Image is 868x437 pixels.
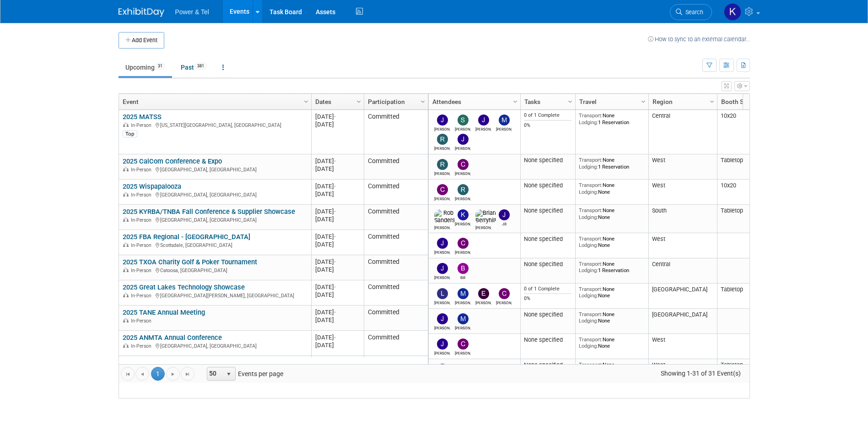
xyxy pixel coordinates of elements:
span: Column Settings [302,98,310,105]
img: In-Person Event [123,217,129,222]
a: Go to the last page [181,367,194,381]
a: Column Settings [638,94,648,108]
span: Transport: [579,361,603,368]
div: Josh Hopkins [434,249,450,255]
div: Chad Smith [455,350,471,355]
img: Kelley Hood [724,3,741,21]
a: Column Settings [301,94,311,108]
span: In-Person [131,268,154,273]
span: Transport: [579,336,603,343]
div: [DATE] [315,208,360,215]
div: Top [123,130,137,137]
span: Transport: [579,261,603,267]
span: Lodging: [579,164,598,170]
td: Committed [364,180,428,205]
span: In-Person [131,167,154,173]
span: Column Settings [419,98,426,105]
img: In-Person Event [123,343,129,348]
img: In-Person Event [123,242,129,247]
a: Participation [368,94,422,109]
div: [DATE] [315,283,360,291]
td: Committed [364,331,428,356]
div: None specified [524,336,571,344]
div: [GEOGRAPHIC_DATA], [GEOGRAPHIC_DATA] [123,165,307,173]
div: [DATE] [315,258,360,266]
span: In-Person [131,122,154,128]
span: Column Settings [708,98,716,105]
div: Chad Smith [455,249,471,255]
div: Brian Berryhill [475,224,491,230]
a: 2025 Wispapalooza [123,182,181,191]
td: West [648,180,717,205]
div: None specified [524,157,571,164]
div: None specified [524,235,571,243]
div: None None [579,182,645,195]
span: Transport: [579,286,603,292]
a: Past381 [174,59,214,76]
span: - [334,233,336,240]
a: Tasks [524,94,569,109]
span: Transport: [579,207,603,213]
span: 31 [155,63,165,70]
img: Chris Noora [499,288,510,299]
img: Kevin Wilkes [458,209,469,220]
img: Robin Mayne [458,184,469,195]
span: - [334,334,336,341]
div: None None [579,235,645,249]
img: In-Person Event [123,167,129,171]
img: Josh Hopkins [437,238,448,249]
span: Go to the last page [184,371,191,378]
img: Bill Rinehardt [458,263,469,274]
a: Event [123,94,305,109]
span: Go to the previous page [139,371,146,378]
img: Josh Hopkins [437,339,448,350]
img: ExhibitDay [119,8,164,17]
td: West [648,359,717,384]
td: Committed [364,110,428,154]
div: [DATE] [315,165,360,173]
span: Transport: [579,112,603,119]
a: Dates [315,94,358,109]
span: - [334,113,336,120]
span: select [225,371,232,378]
span: Search [682,9,703,16]
td: 10x20 [717,110,786,154]
span: In-Person [131,293,154,299]
td: West [648,233,717,258]
td: Committed [364,205,428,230]
div: None 1 Reservation [579,112,645,126]
span: Transport: [579,235,603,242]
div: [US_STATE][GEOGRAPHIC_DATA], [GEOGRAPHIC_DATA] [123,121,307,129]
div: [DATE] [315,113,360,120]
img: Chad Smith [458,159,469,170]
img: In-Person Event [123,293,129,297]
div: Bill Rinehardt [455,274,471,280]
div: Catoosa, [GEOGRAPHIC_DATA] [123,266,307,274]
div: [DATE] [315,333,360,341]
img: Judd Bartley [437,263,448,274]
td: West [648,154,717,180]
span: Lodging: [579,189,598,195]
div: None None [579,336,645,350]
td: 10x20 [717,180,786,205]
img: Jeff Danner [458,134,469,145]
a: 2025 Great Lakes Technology Showcase [123,283,245,291]
td: Tabletop [717,284,786,309]
div: [DATE] [315,240,360,248]
span: 381 [194,63,207,70]
div: None specified [524,261,571,268]
div: Judd Bartley [434,274,450,280]
span: In-Person [131,318,154,324]
div: [GEOGRAPHIC_DATA][PERSON_NAME], [GEOGRAPHIC_DATA] [123,291,307,299]
a: Column Settings [354,94,364,108]
img: Lydia Lott [437,288,448,299]
img: In-Person Event [123,122,129,127]
span: Go to the first page [124,371,131,378]
img: Brian Berryhill [475,209,496,224]
a: 2025 KYRBA/TNBA Fall Conference & Supplier Showcase [123,208,295,216]
span: In-Person [131,192,154,198]
div: [DATE] [315,182,360,190]
img: Rob Sanders [434,209,455,224]
div: [DATE] [315,266,360,273]
div: Chris Noora [496,299,512,305]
